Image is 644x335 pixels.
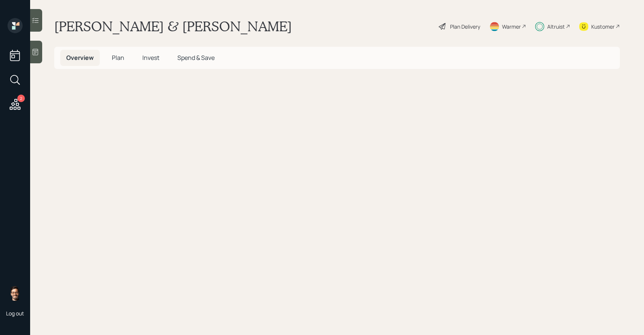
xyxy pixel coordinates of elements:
[17,95,25,102] div: 2
[547,23,565,31] div: Altruist
[112,54,124,62] span: Plan
[142,54,159,62] span: Invest
[8,286,23,301] img: sami-boghos-headshot.png
[591,23,615,31] div: Kustomer
[177,54,215,62] span: Spend & Save
[6,310,24,317] div: Log out
[54,18,292,35] h1: [PERSON_NAME] & [PERSON_NAME]
[66,54,94,62] span: Overview
[502,23,521,31] div: Warmer
[450,23,480,31] div: Plan Delivery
